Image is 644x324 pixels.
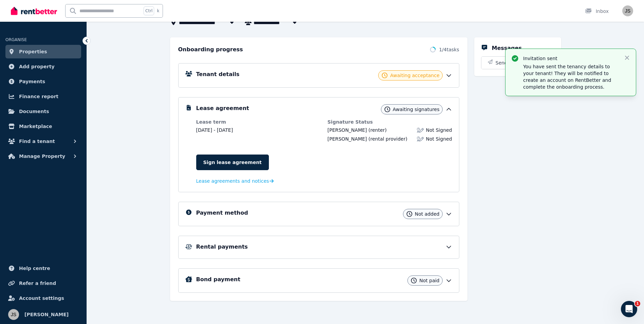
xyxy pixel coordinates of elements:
span: Not paid [419,277,439,284]
span: Manage Property [19,152,65,160]
dd: [DATE] - [DATE] [196,127,321,133]
h5: Tenant details [196,70,240,78]
div: (rental provider) [328,136,407,142]
span: Lease agreements and notices [196,178,269,184]
h2: Onboarding progress [178,46,243,54]
p: You have sent the tenancy details to your tenant! They will be notified to create an account on R... [523,63,618,90]
a: Add property [5,60,81,73]
a: Sign lease agreement [196,155,269,170]
img: Jacqui Symonds [622,5,633,16]
a: Payments [5,75,81,88]
dt: Lease term [196,119,321,125]
span: Awaiting signatures [393,106,440,113]
img: Bond Details [185,276,192,282]
h5: Messages [492,44,522,52]
span: Not Signed [426,127,452,133]
span: Finance report [19,92,58,101]
span: ORGANISE [5,37,27,42]
h5: Payment method [196,209,248,217]
span: Ctrl [144,6,154,15]
span: Not Signed [426,136,452,142]
span: Documents [19,107,49,115]
div: (renter) [328,127,387,133]
span: Find a tenant [19,137,55,145]
a: Finance report [5,90,81,103]
iframe: Intercom live chat [621,301,637,317]
a: Lease agreements and notices [196,178,274,184]
span: 1 / 4 tasks [439,46,459,53]
span: [PERSON_NAME] [328,136,367,142]
span: Not added [415,211,440,217]
img: Lease not signed [417,136,424,142]
a: Marketplace [5,120,81,133]
button: Find a tenant [5,134,81,148]
span: Add property [19,62,55,71]
span: [PERSON_NAME] [24,310,69,319]
span: 1 [635,301,640,306]
span: Send message [496,59,531,66]
span: Refer a friend [19,279,56,287]
h5: Bond payment [196,275,240,284]
img: Lease not signed [417,127,424,133]
p: Invitation sent [523,55,618,62]
dt: Signature Status [328,119,452,125]
span: k [157,8,159,14]
div: Inbox [585,8,609,15]
span: [PERSON_NAME] [328,127,367,133]
span: Marketplace [19,122,52,130]
a: Account settings [5,291,81,305]
a: Properties [5,45,81,58]
span: Payments [19,77,45,86]
button: Manage Property [5,149,81,163]
h5: Lease agreement [196,104,249,112]
img: Rental Payments [185,244,192,249]
span: Account settings [19,294,64,302]
a: Documents [5,105,81,118]
img: RentBetter [11,6,57,16]
a: Refer a friend [5,276,81,290]
button: Send message [481,57,554,69]
span: Help centre [19,264,50,272]
h5: Rental payments [196,243,248,251]
a: Help centre [5,262,81,275]
span: Awaiting acceptance [390,72,439,79]
img: Jacqui Symonds [8,309,19,320]
span: Properties [19,48,47,56]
